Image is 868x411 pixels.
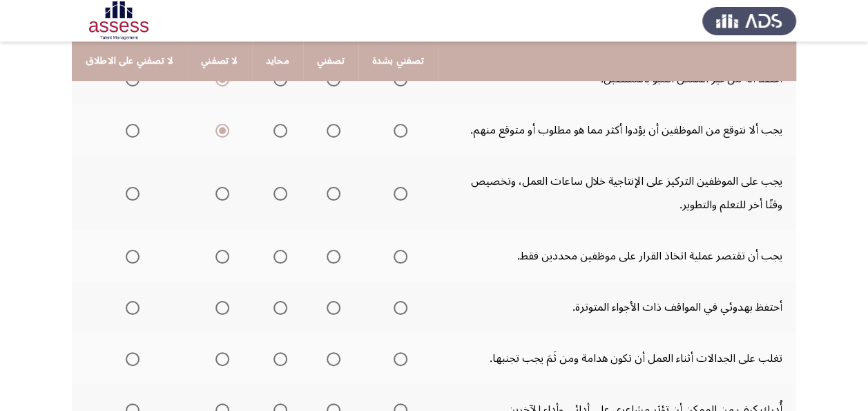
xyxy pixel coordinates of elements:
[388,295,407,319] mat-radio-group: Select an option
[388,347,407,370] mat-radio-group: Select an option
[210,295,229,319] mat-radio-group: Select an option
[438,156,796,230] td: يجب على الموظفين التركيز على الإنتاجية خلال ساعات العمل، وتخصيص وقتًا أخر للتعلم والتطوير.
[210,118,229,142] mat-radio-group: Select an option
[268,347,287,370] mat-radio-group: Select an option
[388,181,407,205] mat-radio-group: Select an option
[210,244,229,268] mat-radio-group: Select an option
[438,230,796,282] td: يجب أن تقتصر عملية اتخاذ القرار على موظفين محددين فقط.
[268,295,287,319] mat-radio-group: Select an option
[120,118,139,142] mat-radio-group: Select an option
[438,104,796,156] td: يجب ألا نتوقع من الموظفين أن يؤدوا أكثر مما هو مطلوب أو متوقع منهم.
[72,1,166,40] img: Assessment logo of Leadership Styles R2
[120,181,139,205] mat-radio-group: Select an option
[388,118,407,142] mat-radio-group: Select an option
[321,181,340,205] mat-radio-group: Select an option
[268,118,287,142] mat-radio-group: Select an option
[321,295,340,319] mat-radio-group: Select an option
[120,347,139,370] mat-radio-group: Select an option
[388,244,407,268] mat-radio-group: Select an option
[210,347,229,370] mat-radio-group: Select an option
[210,181,229,205] mat-radio-group: Select an option
[187,42,251,81] th: لا تصفني
[268,181,287,205] mat-radio-group: Select an option
[438,333,796,384] td: تغلب على الجدالات أثناء العمل أن تكون هدامة ومن ثَمَ يجب تجنبها.
[120,295,139,319] mat-radio-group: Select an option
[303,42,358,81] th: تصفني
[72,42,187,81] th: لا تصفني على الاطلاق
[120,244,139,268] mat-radio-group: Select an option
[321,118,340,142] mat-radio-group: Select an option
[321,347,340,370] mat-radio-group: Select an option
[702,1,796,40] img: Assess Talent Management logo
[252,42,303,81] th: محايد
[268,244,287,268] mat-radio-group: Select an option
[358,42,438,81] th: تصفني بشدة
[438,282,796,333] td: أحتفظ بهدوئي في المواقف ذات الأجواء المتوترة.
[321,244,340,268] mat-radio-group: Select an option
